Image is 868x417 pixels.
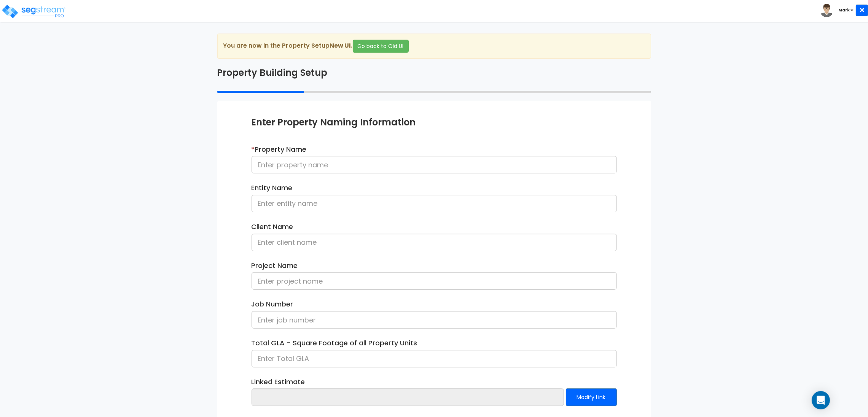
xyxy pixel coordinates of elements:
[838,7,850,13] b: Mark
[330,41,351,50] strong: New UI
[252,261,298,271] label: Project Name
[252,144,307,154] label: Property Name
[252,338,417,348] label: Total GLA - Square Footage of all Property Units
[566,388,617,406] button: Modify Link
[1,4,66,19] img: logo_pro_r.png
[353,40,409,53] button: Go back to Old UI
[252,116,617,129] div: Enter Property Naming Information
[217,34,651,59] div: You are now in the Property Setup .
[252,299,293,309] label: Job Number
[820,4,833,17] img: avatar.png
[252,222,293,232] label: Client Name
[252,234,617,251] input: Enter client name
[252,183,293,193] label: Entity Name
[812,391,830,409] div: Open Intercom Messenger
[252,377,305,387] label: Linked Estimate
[252,195,617,212] input: Enter entity name
[252,311,617,329] input: Enter job number
[252,156,617,173] input: Enter property name
[212,66,657,79] div: Property Building Setup
[252,272,617,290] input: Enter project name
[252,350,617,367] input: Enter Total GLA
